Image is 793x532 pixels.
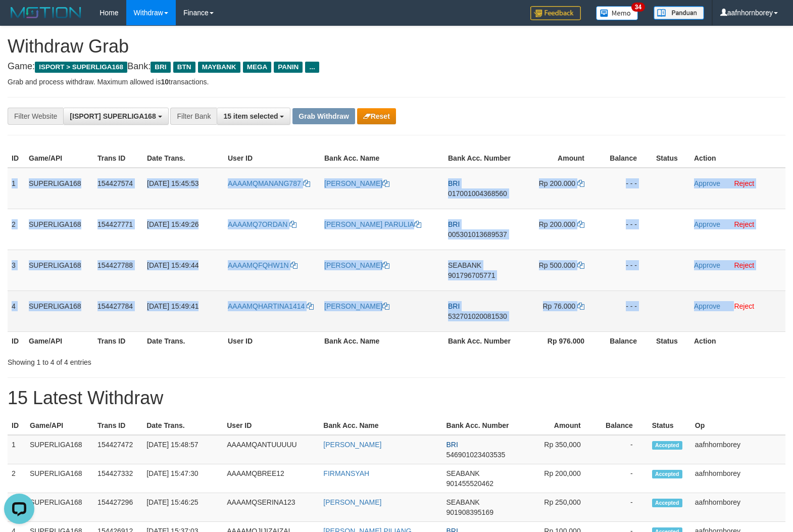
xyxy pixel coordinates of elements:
h4: Game: Bank: [8,62,785,72]
span: SEABANK [447,469,480,477]
a: Approve [694,261,720,269]
th: ID [8,331,25,350]
span: AAAAMQ7ORDAN [228,220,287,228]
a: AAAAMQFQHW1N [228,261,298,269]
th: Rp 976.000 [520,331,600,350]
th: Trans ID [93,149,143,168]
td: SUPERLIGA168 [26,435,93,464]
a: [PERSON_NAME] [324,261,389,269]
td: aafnhornborey [691,435,785,464]
td: [DATE] 15:48:57 [142,435,223,464]
span: BRI [448,220,460,228]
td: 4 [8,291,25,331]
span: AAAAMQMANANG787 [228,179,301,187]
p: Grab and process withdraw. Maximum allowed is transactions. [8,77,785,87]
span: [DATE] 15:49:26 [147,220,199,228]
th: Trans ID [93,331,143,350]
span: MAYBANK [198,62,240,73]
a: Copy 500000 to clipboard [577,261,584,269]
span: Rp 500.000 [539,261,575,269]
span: BRI [448,302,460,310]
th: Game/API [25,331,93,350]
span: Rp 200.000 [539,220,575,228]
span: Copy 532701020081530 to clipboard [448,312,507,320]
button: Open LiveChat chat widget [4,4,34,34]
td: Rp 200,000 [518,464,596,493]
td: 2 [8,464,26,493]
td: 154427472 [93,435,142,464]
span: PANIN [274,62,303,73]
button: Reset [357,108,396,124]
th: Bank Acc. Name [319,416,442,435]
img: panduan.png [654,6,704,20]
th: Bank Acc. Number [444,331,520,350]
span: SEABANK [447,498,480,506]
td: 1 [8,435,26,464]
td: 3 [8,250,25,291]
td: [DATE] 15:47:30 [142,464,223,493]
span: AAAAMQHARTINA1414 [228,302,305,310]
a: Reject [734,220,754,228]
td: AAAAMQSERINA123 [223,493,319,522]
span: ... [305,62,319,73]
a: Approve [694,302,720,310]
th: Status [648,416,691,435]
a: AAAAMQMANANG787 [228,179,310,187]
span: 154427771 [97,220,133,228]
td: 2 [8,209,25,250]
a: FIRMANSYAH [323,469,369,477]
a: Approve [694,220,720,228]
th: Bank Acc. Name [320,149,444,168]
th: Status [652,149,690,168]
span: MEGA [243,62,272,73]
td: 1 [8,168,25,209]
td: - - - [600,209,652,250]
td: aafnhornborey [691,464,785,493]
span: BRI [448,179,460,187]
th: Date Trans. [143,149,224,168]
span: 15 item selected [223,112,278,120]
td: SUPERLIGA168 [26,493,93,522]
span: Copy 017001004368560 to clipboard [448,189,507,198]
td: 154427296 [93,493,142,522]
span: BTN [173,62,195,73]
td: 154427332 [93,464,142,493]
span: 154427574 [97,179,133,187]
td: - - - [600,250,652,291]
td: aafnhornborey [691,493,785,522]
span: [DATE] 15:45:53 [147,179,199,187]
th: User ID [224,149,320,168]
td: Rp 350,000 [518,435,596,464]
td: SUPERLIGA168 [25,209,93,250]
span: 154427784 [97,302,133,310]
th: Trans ID [93,416,142,435]
a: AAAAMQ7ORDAN [228,220,296,228]
th: Action [690,331,785,350]
th: Op [691,416,785,435]
span: 154427788 [97,261,133,269]
td: SUPERLIGA168 [25,250,93,291]
span: Copy 546901023403535 to clipboard [447,451,506,459]
td: - [596,493,648,522]
a: [PERSON_NAME] [324,302,389,310]
span: 34 [631,3,645,12]
th: Bank Acc. Number [444,149,520,168]
span: Copy 901796705771 to clipboard [448,271,495,279]
td: SUPERLIGA168 [25,291,93,331]
span: Rp 76.000 [543,302,576,310]
td: - - - [600,168,652,209]
th: Balance [596,416,648,435]
span: AAAAMQFQHW1N [228,261,289,269]
button: [ISPORT] SUPERLIGA168 [63,108,168,125]
span: Rp 200.000 [539,179,575,187]
a: Approve [694,179,720,187]
td: SUPERLIGA168 [26,464,93,493]
td: Rp 250,000 [518,493,596,522]
a: Reject [734,179,754,187]
div: Filter Website [8,108,63,125]
th: Bank Acc. Number [442,416,518,435]
th: ID [8,416,26,435]
span: ISPORT > SUPERLIGA168 [35,62,127,73]
th: Game/API [26,416,93,435]
a: [PERSON_NAME] [324,179,389,187]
